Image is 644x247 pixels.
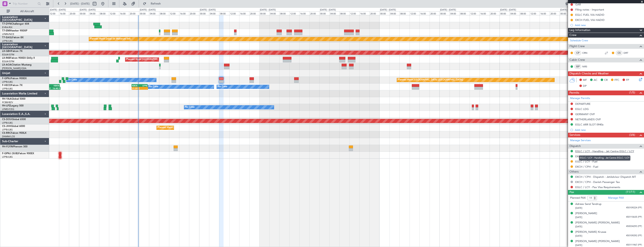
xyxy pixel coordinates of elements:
[575,230,606,234] div: [PERSON_NAME] Krusaa
[470,11,480,15] div: 12:00
[90,36,131,42] div: Planned Maint Dubai (Al Maktoum Intl)
[2,125,11,128] span: CS-JHH
[569,44,585,49] span: Flight Crew
[2,128,13,131] a: LFPB/LBG
[5,8,45,15] button: All Aircraft
[2,80,13,84] a: LFPB/LBG
[279,11,289,15] div: 08:00
[575,225,582,228] span: [DATE]
[2,152,34,155] a: F-GPNJ (SUB)Falcon 900EX
[439,11,450,15] div: 00:00
[2,118,26,121] a: CS-DOUGlobal 6500
[126,56,191,63] div: Planned Maint [GEOGRAPHIC_DATA] ([GEOGRAPHIC_DATA])
[229,11,239,15] div: 12:00
[575,216,582,219] span: [DATE]
[380,8,396,12] div: [DATE] - [DATE]
[2,105,10,107] span: 9H-LPZ
[530,11,540,15] div: 12:00
[440,8,456,12] div: [DATE] - [DATE]
[608,196,624,200] a: Manage PAX
[2,135,15,138] a: DNMM/LOS
[289,11,300,15] div: 12:00
[510,11,520,15] div: 04:00
[140,8,156,12] div: [DATE] - [DATE]
[200,8,216,12] div: [DATE] - [DATE]
[575,112,595,116] div: GERMANY OVF
[626,206,642,210] span: 450109224 (PP)
[2,132,26,134] a: CS-RRCFalcon 900LX
[398,77,463,83] div: Planned Maint [GEOGRAPHIC_DATA] ([GEOGRAPHIC_DATA])
[2,98,25,100] a: 9H-YAAGlobal 5000
[570,96,590,100] a: Manage Permits
[575,102,591,106] div: DEPARTURE
[624,51,633,55] a: DRT
[349,11,360,15] div: 12:00
[11,10,44,13] span: All Aircraft
[2,87,13,90] a: LFPB/LBG
[575,206,582,210] span: [DATE]
[209,11,219,15] div: 04:00
[80,8,96,12] div: [DATE] - [DATE]
[389,11,400,15] div: 04:00
[575,13,604,17] div: EGLC FUEL VIA HADID
[582,65,592,68] a: NRS
[575,202,601,206] div: Adreas Sand Tandrup
[2,36,24,39] a: T7-EAGLFalcon 8X
[2,50,11,53] span: LX-GBH
[70,2,90,6] span: [DATE] - [DATE]
[339,11,349,15] div: 08:00
[52,87,60,89] div: 16:40 Z
[575,149,634,153] a: EGLC / LCY - Handling - Jet Centre EGLC / LCY
[2,60,14,63] a: EDLW/DTM
[239,11,249,15] div: 16:00
[2,146,13,148] span: 9H-FLYIN
[79,11,89,15] div: 00:00
[158,125,223,131] div: Planned Maint [GEOGRAPHIC_DATA] ([GEOGRAPHIC_DATA])
[569,58,585,62] span: Cabin Crew
[218,84,227,90] div: No Crew
[626,225,642,228] span: 450034293 (PP)
[2,57,35,59] a: LX-INBFalcon 900EX EASy II
[626,215,642,219] span: 450110635 (PP)
[2,108,14,111] a: LFMD/CEQ
[140,84,147,87] div: LFPB
[129,11,139,15] div: 20:00
[179,11,189,15] div: 16:00
[2,23,29,25] a: T7-DYNChallenger 604
[575,3,581,6] div: GAR
[569,144,581,149] span: Dispatch
[575,128,642,132] div: Add new
[132,87,140,89] div: 21:09 Z
[583,78,587,82] span: MF
[575,107,589,111] div: EGLC LDG
[169,11,179,15] div: 12:00
[2,132,11,134] span: CS-RRC
[359,11,369,15] div: 16:00
[500,11,510,15] div: 00:00
[2,67,26,70] a: [PERSON_NAME]/QSA
[574,64,581,69] div: ISP
[550,11,560,15] div: 20:00
[2,152,18,155] span: F-GPNJ (SUB)
[569,133,580,137] span: Services
[594,78,597,82] span: AC
[159,11,169,15] div: 08:00
[2,26,12,29] a: EVRA/RIX
[99,11,109,15] div: 08:00
[575,234,582,237] span: [DATE]
[569,91,579,95] span: Permits
[575,165,598,168] a: EKCH / CPH - Fuel
[2,84,22,87] a: F-HECDFalcon 7X
[13,1,36,7] input: Trip Number
[575,244,582,247] span: [DATE]
[109,11,119,15] div: 12:00
[560,11,570,15] div: 00:00
[249,11,259,15] div: 20:00
[309,11,320,15] div: 20:00
[399,11,410,15] div: 08:00
[50,8,66,12] div: [DATE] - [DATE]
[575,211,597,216] div: [PERSON_NAME]
[67,77,77,83] div: No Crew
[329,11,340,15] div: 04:00
[569,169,579,174] span: Others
